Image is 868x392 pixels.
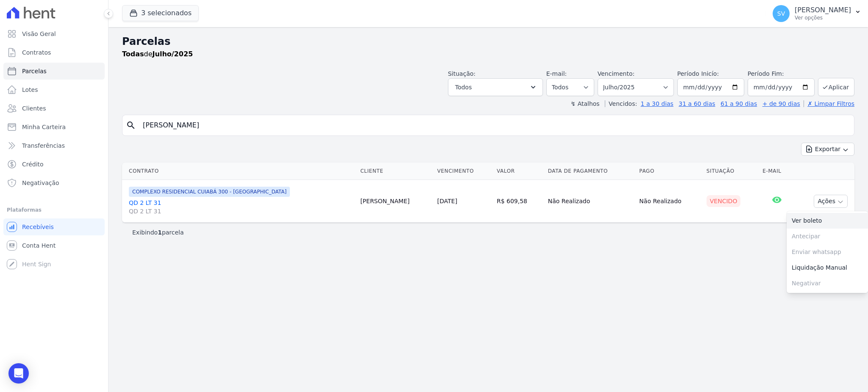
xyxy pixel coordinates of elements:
[703,163,759,180] th: Situação
[138,117,851,134] input: Buscar por nome do lote ou do cliente
[122,163,357,180] th: Contrato
[3,137,105,154] a: Transferências
[448,70,476,77] label: Situação:
[448,78,543,96] button: Todos
[636,180,703,223] td: Não Realizado
[493,163,545,180] th: Valor
[22,160,44,168] span: Crédito
[636,163,703,180] th: Pago
[777,11,785,17] span: SV
[795,6,851,14] p: [PERSON_NAME]
[22,123,66,131] span: Minha Carteira
[22,86,38,94] span: Lotes
[545,163,636,180] th: Data de Pagamento
[641,100,673,107] a: 1 a 30 dias
[22,30,56,38] span: Visão Geral
[3,63,105,80] a: Parcelas
[707,195,741,207] div: Vencido
[605,100,637,107] label: Vencidos:
[22,141,65,150] span: Transferências
[677,70,719,77] label: Período Inicío:
[126,120,136,130] i: search
[748,69,815,78] label: Período Fim:
[762,100,800,107] a: + de 90 dias
[818,78,854,96] button: Aplicar
[22,104,46,113] span: Clientes
[3,119,105,135] a: Minha Carteira
[122,49,193,59] p: de
[814,195,848,208] button: Ações
[7,205,101,215] div: Plataformas
[787,213,868,229] a: Ver boleto
[434,163,493,180] th: Vencimento
[3,218,105,235] a: Recebíveis
[158,229,162,236] b: 1
[3,25,105,42] a: Visão Geral
[455,82,472,92] span: Todos
[22,223,54,231] span: Recebíveis
[357,163,434,180] th: Cliente
[357,180,434,223] td: [PERSON_NAME]
[3,237,105,254] a: Conta Hent
[3,156,105,173] a: Crédito
[3,174,105,191] a: Negativação
[3,100,105,117] a: Clientes
[132,228,184,237] p: Exibindo parcela
[804,100,854,107] a: ✗ Limpar Filtros
[129,187,290,197] span: COMPLEXO RESIDENCIAL CUIABÁ 300 - [GEOGRAPHIC_DATA]
[22,67,47,75] span: Parcelas
[8,363,29,384] div: Open Intercom Messenger
[795,14,851,21] p: Ver opções
[22,241,56,250] span: Conta Hent
[122,50,144,58] strong: Todas
[679,100,715,107] a: 31 a 60 dias
[437,198,457,204] a: [DATE]
[3,44,105,61] a: Contratos
[3,81,105,98] a: Lotes
[129,207,353,215] span: QD 2 LT 31
[22,48,51,57] span: Contratos
[545,180,636,223] td: Não Realizado
[801,143,854,156] button: Exportar
[759,163,794,180] th: E-mail
[766,2,868,25] button: SV [PERSON_NAME] Ver opções
[129,199,353,215] a: QD 2 LT 31QD 2 LT 31
[122,34,854,49] h2: Parcelas
[22,179,59,187] span: Negativação
[598,70,634,77] label: Vencimento:
[570,100,599,107] label: ↯ Atalhos
[153,50,193,58] strong: Julho/2025
[493,180,545,223] td: R$ 609,58
[721,100,757,107] a: 61 a 90 dias
[546,70,567,77] label: E-mail:
[122,5,199,21] button: 3 selecionados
